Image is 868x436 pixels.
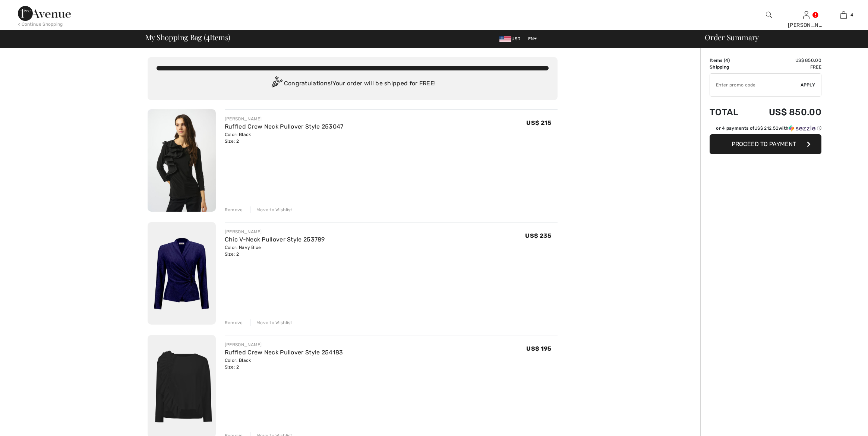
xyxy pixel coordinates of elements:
td: Total [710,99,749,125]
td: Shipping [710,64,749,70]
span: 4 [206,32,210,41]
a: Ruffled Crew Neck Pullover Style 254183 [225,349,343,356]
img: Ruffled Crew Neck Pullover Style 253047 [148,109,216,212]
div: Order Summary [696,34,864,41]
div: [PERSON_NAME] [225,116,344,122]
div: Move to Wishlist [250,319,293,326]
img: Chic V-Neck Pullover Style 253789 [148,222,216,325]
a: Ruffled Crew Neck Pullover Style 253047 [225,123,344,130]
div: < Continue Shopping [18,21,63,28]
span: Proceed to Payment [732,140,796,148]
img: search the website [766,10,772,19]
div: [PERSON_NAME] [225,228,325,235]
span: My Shopping Bag ( Items) [145,34,231,41]
div: Color: Black Size: 2 [225,357,343,370]
td: Free [749,64,821,70]
div: Remove [225,206,243,213]
div: Color: Black Size: 2 [225,131,344,145]
td: US$ 850.00 [749,99,821,125]
button: Proceed to Payment [710,134,821,154]
input: Promo code [710,74,801,96]
div: Move to Wishlist [250,206,293,213]
td: Items ( ) [710,57,749,64]
a: Chic V-Neck Pullover Style 253789 [225,236,325,243]
span: USD [499,36,523,41]
img: 1ère Avenue [18,6,71,21]
div: [PERSON_NAME] [788,21,824,29]
span: EN [528,36,537,41]
div: or 4 payments of with [716,125,821,132]
a: 4 [825,10,862,19]
span: Apply [801,82,815,88]
span: US$ 235 [525,232,551,239]
img: My Bag [840,10,847,19]
div: Color: Navy Blue Size: 2 [225,244,325,258]
div: or 4 payments ofUS$ 212.50withSezzle Click to learn more about Sezzle [710,125,821,134]
img: Sezzle [789,125,815,132]
td: US$ 850.00 [749,57,821,64]
img: My Info [803,10,809,19]
span: 4 [725,58,728,63]
span: US$ 215 [526,119,551,126]
span: US$ 212.50 [754,126,779,131]
img: US Dollar [499,36,511,42]
span: 4 [850,12,853,18]
a: Sign In [803,11,809,18]
div: Congratulations! Your order will be shipped for FREE! [157,76,549,91]
div: [PERSON_NAME] [225,341,343,348]
span: US$ 195 [526,345,551,352]
img: Congratulation2.svg [269,76,284,91]
div: Remove [225,319,243,326]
